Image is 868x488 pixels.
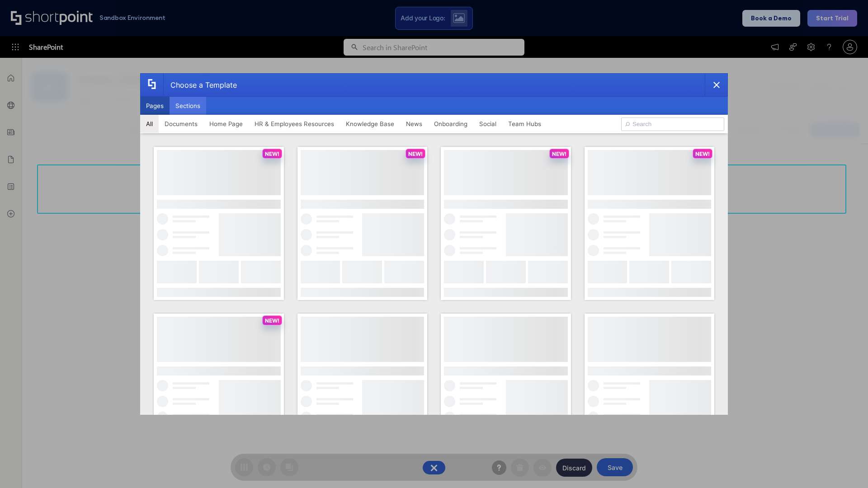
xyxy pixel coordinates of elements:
[552,150,566,157] p: NEW!
[340,115,400,133] button: Knowledge Base
[265,150,279,157] p: NEW!
[265,317,279,324] p: NEW!
[140,115,159,133] button: All
[159,115,203,133] button: Documents
[408,150,423,157] p: NEW!
[400,115,428,133] button: News
[140,73,728,415] div: template selector
[502,115,547,133] button: Team Hubs
[140,97,170,115] button: Pages
[203,115,249,133] button: Home Page
[163,74,237,96] div: Choose a Template
[621,117,724,131] input: Search
[823,445,868,488] iframe: Chat Widget
[249,115,340,133] button: HR & Employees Resources
[473,115,502,133] button: Social
[170,97,206,115] button: Sections
[695,150,710,157] p: NEW!
[428,115,473,133] button: Onboarding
